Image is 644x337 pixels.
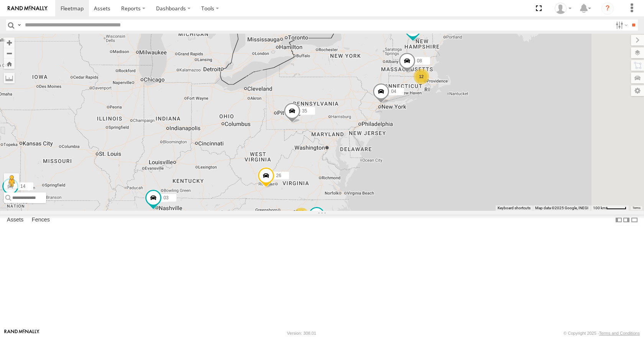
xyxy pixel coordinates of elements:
button: Zoom out [4,48,15,59]
a: Terms (opens in new tab) [632,206,641,209]
button: Drag Pegman onto the map to open Street View [4,173,19,189]
span: 14 [20,184,25,189]
label: Dock Summary Table to the Right [623,215,630,226]
label: Hide Summary Table [631,215,638,226]
img: rand-logo.svg [8,6,48,11]
button: Keyboard shortcuts [498,205,531,211]
label: Assets [3,215,27,226]
div: 2 [294,208,309,223]
span: 26 [276,173,281,178]
button: Map Scale: 100 km per 49 pixels [591,205,629,211]
a: Terms and Conditions [599,331,640,335]
span: 08 [417,58,422,63]
div: Version: 308.01 [287,331,316,335]
label: Search Filter Options [613,20,629,31]
span: 04 [391,89,396,94]
div: © Copyright 2025 - [563,331,640,335]
label: Search Query [16,20,22,31]
i: ? [601,2,614,15]
button: Zoom in [4,37,15,48]
label: Measure [4,73,15,83]
a: Visit our Website [4,329,39,337]
div: Aaron Kuchrawy [552,3,574,14]
span: Map data ©2025 Google, INEGI [535,206,588,210]
label: Map Settings [631,85,644,96]
span: 03 [163,195,168,200]
label: Fences [28,215,54,226]
div: 12 [414,69,429,84]
span: 35 [302,108,307,114]
span: 100 km [593,206,606,210]
label: Dock Summary Table to the Left [615,215,623,226]
button: Zoom Home [4,59,15,69]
